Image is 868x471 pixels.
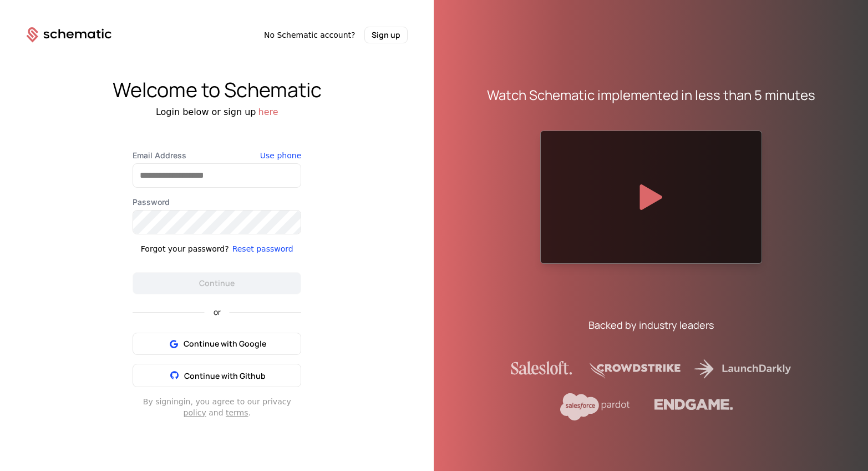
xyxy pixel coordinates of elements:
[588,317,714,333] div: Backed by industry leaders
[133,364,301,387] button: Continue with Github
[133,150,301,161] label: Email Address
[226,408,248,417] a: terms
[232,243,293,254] button: Reset password
[487,86,815,104] div: Watch Schematic implemented in less than 5 minutes
[133,197,301,208] label: Password
[133,333,301,355] button: Continue with Google
[184,338,266,349] span: Continue with Google
[364,27,408,43] button: Sign up
[260,150,301,161] button: Use phone
[184,408,206,417] a: policy
[133,396,301,418] div: By signing in , you agree to our privacy and .
[264,29,356,41] span: No Schematic account?
[133,272,301,294] button: Continue
[205,308,230,316] span: or
[184,370,266,381] span: Continue with Github
[141,243,229,254] div: Forgot your password?
[258,106,278,119] button: here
